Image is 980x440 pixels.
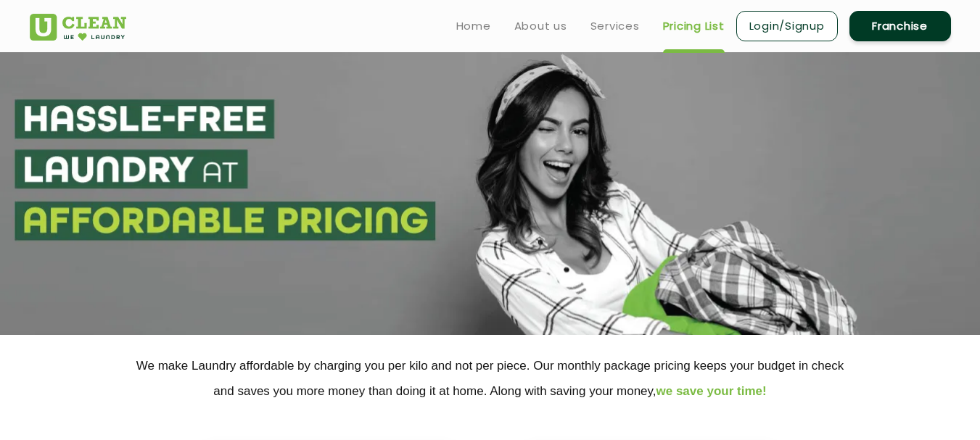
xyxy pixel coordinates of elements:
a: About us [514,17,567,35]
span: we save your time! [656,384,767,398]
a: Franchise [849,11,951,41]
a: Pricing List [663,17,725,35]
a: Login/Signup [736,11,838,41]
img: UClean Laundry and Dry Cleaning [30,14,126,41]
p: We make Laundry affordable by charging you per kilo and not per piece. Our monthly package pricin... [30,353,951,404]
a: Services [590,17,640,35]
a: Home [456,17,491,35]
